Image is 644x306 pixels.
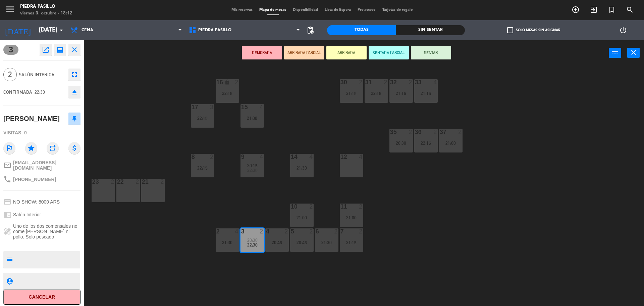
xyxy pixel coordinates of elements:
span: [EMAIL_ADDRESS][DOMAIN_NAME] [13,160,80,171]
div: 31 [365,79,366,85]
div: 2 [409,129,413,135]
span: 22:30 [35,89,45,95]
div: 15 [241,104,241,110]
div: 5 [291,228,291,234]
div: 8 [192,154,192,160]
div: 2 [359,79,363,85]
div: 2 [111,179,115,185]
div: 11 [340,204,341,210]
i: attach_money [68,142,80,154]
div: 21 [142,179,142,185]
button: close [68,44,80,56]
i: power_settings_new [619,26,627,34]
div: 4 [309,154,313,160]
i: person_pin [6,277,13,285]
div: 23 [92,179,93,185]
div: 2 [210,154,214,160]
div: 21:30 [315,240,338,245]
div: Piedra Pasillo [20,3,72,10]
div: 2 [284,228,288,234]
i: exit_to_app [590,6,598,14]
span: Mapa de mesas [256,8,289,12]
div: 2 [260,228,264,234]
div: 21:30 [216,240,239,245]
div: [PERSON_NAME] [3,113,60,124]
span: 2 [3,68,17,81]
span: Salón Interior [13,212,41,217]
i: chrome_reader_mode [3,211,11,219]
i: outlined_flag [3,142,15,154]
span: 20:30 [247,237,258,243]
div: 2 [359,204,363,210]
div: 7 [340,228,341,234]
div: 4 [260,154,264,160]
button: SENTAR [411,46,451,59]
div: 21:00 [290,215,314,220]
i: eject [70,88,78,96]
div: 30 [340,79,341,85]
div: 2 [359,228,363,234]
div: 21:15 [340,240,363,245]
i: menu [5,4,15,14]
i: receipt [56,46,64,54]
button: menu [5,4,15,16]
a: mail_outline[EMAIL_ADDRESS][DOMAIN_NAME] [3,160,80,171]
div: 4 [433,79,437,85]
div: 20:45 [265,240,289,245]
button: open_in_new [40,44,52,56]
div: 3 [210,104,214,110]
div: 21:15 [340,91,363,96]
i: add_circle_outline [572,6,580,14]
button: receipt [54,44,66,56]
div: 14 [291,154,291,160]
i: arrow_drop_down [57,26,65,34]
div: 3 [241,228,241,234]
span: 20:15 [247,163,258,168]
i: turned_in_not [608,6,616,14]
div: 21:00 [340,215,363,220]
button: DEMORADA [242,46,282,59]
i: close [70,46,78,54]
div: Todas [327,25,396,35]
div: 22:15 [191,166,214,170]
div: 4 [260,104,264,110]
button: power_input [609,48,621,58]
div: 2 [309,204,313,210]
span: Mis reservas [228,8,256,12]
div: 2 [384,79,388,85]
div: 12 [340,154,341,160]
div: 2 [309,228,313,234]
div: 2 [458,129,462,135]
div: viernes 3. octubre - 18:12 [20,10,72,17]
div: 10 [291,204,291,210]
div: 9 [241,154,241,160]
span: Salón Interior [19,71,65,79]
i: credit_card [3,198,11,206]
span: Cena [82,28,93,33]
span: Pre-acceso [354,8,379,12]
div: Visitas: 0 [3,127,80,139]
i: close [630,48,638,56]
div: 22:15 [216,91,239,96]
div: 22:15 [414,141,438,145]
div: Sin sentar [396,25,465,35]
span: 22:30 [247,168,258,173]
span: pending_actions [306,26,314,34]
div: 17 [192,104,192,110]
div: 2 [409,79,413,85]
span: Piedra Pasillo [198,28,231,33]
div: 2 [334,228,338,234]
div: 2 [433,129,437,135]
i: fullscreen [70,71,78,79]
div: 21:15 [389,91,413,96]
label: Solo mesas sin asignar [507,27,560,33]
div: 4 [359,154,363,160]
i: search [626,6,634,14]
span: [PHONE_NUMBER] [13,177,56,182]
